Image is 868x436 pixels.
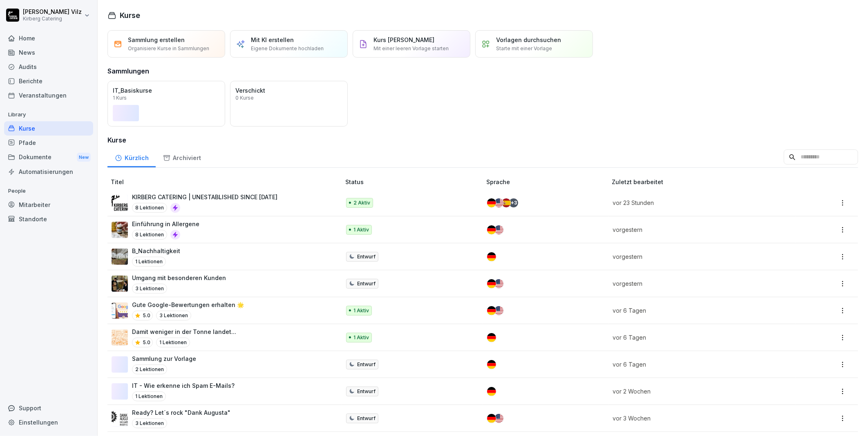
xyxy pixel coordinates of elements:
[251,36,294,44] p: Mit KI erstellen
[156,311,191,320] p: 3 Lektionen
[353,199,370,207] p: 2 Aktiv
[374,36,434,44] p: Kurs [PERSON_NAME]
[107,135,858,145] h3: Kurse
[23,9,82,16] p: [PERSON_NAME] Vilz
[345,178,483,186] p: Status
[487,333,496,342] img: de.svg
[487,279,496,288] img: de.svg
[494,414,503,423] img: us.svg
[128,36,185,44] p: Sammlung erstellen
[120,10,140,21] h1: Kurse
[4,136,93,150] a: Pfade
[494,225,503,234] img: us.svg
[496,45,552,52] p: Starte mit einer Vorlage
[112,249,128,265] img: u3v3eqhkuuud6np3p74ep1u4.png
[128,45,209,52] p: Organisiere Kurse in Sammlungen
[112,329,128,346] img: xslxr8u7rrrmmaywqbbmupvx.png
[143,312,150,319] p: 5.0
[613,306,786,315] p: vor 6 Tagen
[4,165,93,179] a: Automatisierungen
[494,279,503,288] img: us.svg
[4,60,93,74] a: Audits
[107,66,149,76] h3: Sammlungen
[613,225,786,234] p: vorgestern
[612,178,796,186] p: Zuletzt bearbeitet
[4,31,93,45] a: Home
[4,198,93,212] div: Mitarbeiter
[4,88,93,102] a: Veranstaltungen
[4,121,93,136] a: Kurse
[4,150,93,165] a: DokumenteNew
[613,198,786,207] p: vor 23 Stunden
[132,418,167,428] p: 3 Lektionen
[77,153,91,162] div: New
[112,303,128,319] img: iwscqm9zjbdjlq9atufjsuwv.png
[357,280,376,287] p: Entwurf
[132,300,244,309] p: Gute Google-Bewertungen erhalten 🌟
[487,225,496,234] img: de.svg
[132,381,235,390] p: IT - Wie erkenne ich Spam E-Mails?
[132,284,167,294] p: 3 Lektionen
[112,276,128,292] img: ci4se0craep6j8dlajqmccvs.png
[494,198,503,207] img: us.svg
[486,178,608,186] p: Sprache
[613,333,786,342] p: vor 6 Tagen
[613,279,786,288] p: vorgestern
[132,354,196,363] p: Sammlung zur Vorlage
[353,334,369,341] p: 1 Aktiv
[613,360,786,369] p: vor 6 Tagen
[111,178,342,186] p: Titel
[113,96,127,100] p: 1 Kurs
[132,274,226,282] p: Umgang mit besonderen Kunden
[4,45,93,60] div: News
[230,81,348,127] a: Verschickt0 Kurse
[132,365,167,374] p: 2 Lektionen
[132,327,236,336] p: Damit weniger in der Tonne landet...
[496,36,561,44] p: Vorlagen durchsuchen
[613,414,786,423] p: vor 3 Wochen
[132,193,277,201] p: KIRBERG CATERING | UNESTABLISHED SINCE [DATE]
[4,212,93,226] a: Standorte
[112,222,128,238] img: dxikevl05c274fqjcx4fmktu.png
[357,388,376,395] p: Entwurf
[487,198,496,207] img: de.svg
[132,392,166,401] p: 1 Lektionen
[487,387,496,396] img: de.svg
[4,185,93,198] p: People
[4,150,93,165] div: Dokumente
[156,147,208,167] a: Archiviert
[235,86,342,95] p: Verschickt
[357,253,376,260] p: Entwurf
[4,74,93,88] div: Berichte
[357,361,376,368] p: Entwurf
[112,195,128,211] img: i46egdugay6yxji09ovw546p.png
[613,252,786,261] p: vorgestern
[251,45,324,52] p: Eigene Dokumente hochladen
[374,45,449,52] p: Mit einer leeren Vorlage starten
[357,415,376,422] p: Entwurf
[487,252,496,261] img: de.svg
[132,257,166,267] p: 1 Lektionen
[4,415,93,429] a: Einstellungen
[235,96,254,100] p: 0 Kurse
[353,226,369,234] p: 1 Aktiv
[353,307,369,314] p: 1 Aktiv
[143,339,150,346] p: 5.0
[487,306,496,315] img: de.svg
[112,410,128,427] img: gkdm3ptpht20x3z55lxtzsov.png
[494,306,503,315] img: us.svg
[487,360,496,369] img: de.svg
[132,220,199,228] p: Einführung in Allergene
[107,147,156,167] a: Kürzlich
[107,81,225,127] a: IT_Basiskurse1 Kurs
[132,230,167,240] p: 8 Lektionen
[132,247,180,255] p: B_Nachhaltigkeit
